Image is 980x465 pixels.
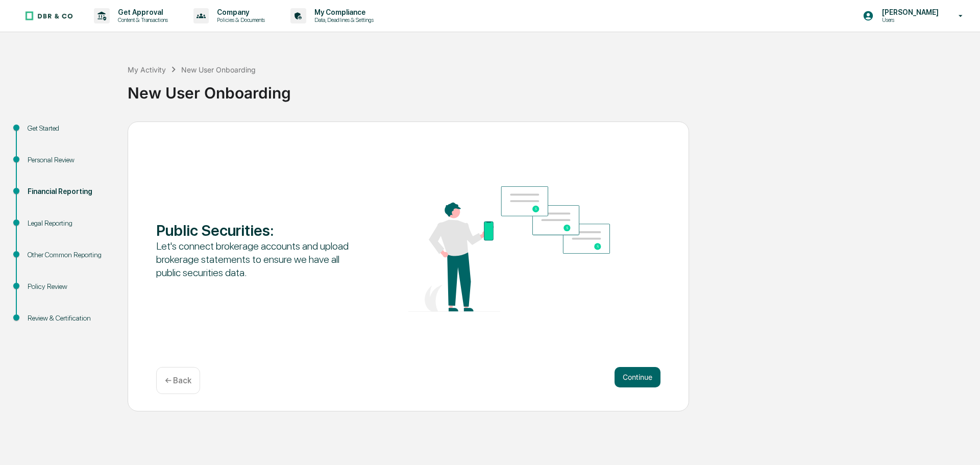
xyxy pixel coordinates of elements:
div: New User Onboarding [128,76,975,102]
iframe: Open customer support [947,431,975,459]
p: Content & Transactions [110,16,173,23]
div: Legal Reporting [28,218,111,229]
p: [PERSON_NAME] [874,8,944,16]
div: Personal Review [28,155,111,165]
p: Users [874,16,944,23]
div: Let's connect brokerage accounts and upload brokerage statements to ensure we have all public sec... [156,239,358,279]
div: Financial Reporting [28,186,111,197]
p: My Compliance [306,8,379,16]
div: Other Common Reporting [28,250,111,260]
div: Review & Certification [28,313,111,324]
p: Company [209,8,270,16]
div: Policy Review [28,281,111,292]
div: New User Onboarding [181,65,256,74]
div: My Activity [128,65,166,74]
p: Data, Deadlines & Settings [306,16,379,23]
button: Continue [615,367,660,387]
img: Public Securities [408,186,610,312]
img: logo [24,11,73,21]
p: Get Approval [110,8,173,16]
p: ← Back [165,376,191,385]
p: Policies & Documents [209,16,270,23]
div: Public Securities : [156,221,358,239]
div: Get Started [28,123,111,134]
